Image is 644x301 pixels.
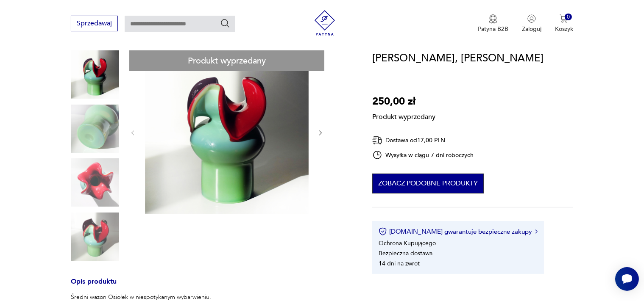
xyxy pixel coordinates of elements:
p: Zaloguj [522,25,541,33]
img: Ikona certyfikatu [379,227,387,236]
p: Patyna B2B [478,25,508,33]
div: Wysyłka w ciągu 7 dni roboczych [372,150,474,160]
img: Ikonka użytkownika [527,14,536,23]
img: Ikona medalu [489,14,497,24]
img: Ikona strzałki w prawo [535,229,538,234]
div: Dostawa od 17,00 PLN [372,135,474,146]
button: [DOMAIN_NAME] gwarantuje bezpieczne zakupy [379,227,538,236]
h3: Opis produktu [71,279,352,293]
li: 14 dni na zwrot [379,260,420,268]
button: Sprzedawaj [71,16,118,31]
button: Zaloguj [522,14,541,33]
img: Patyna - sklep z meblami i dekoracjami vintage [312,10,337,36]
button: Zobacz podobne produkty [372,174,484,193]
p: Koszyk [555,25,573,33]
a: Sprzedawaj [71,21,118,27]
button: Patyna B2B [478,14,508,33]
img: Ikona dostawy [372,135,382,146]
h1: [PERSON_NAME], [PERSON_NAME] [372,50,544,66]
div: 0 [565,14,572,21]
iframe: Smartsupp widget button [615,267,639,291]
li: Ochrona Kupującego [379,239,436,247]
p: 250,00 zł [372,94,435,110]
a: Ikona medaluPatyna B2B [478,14,508,33]
button: Szukaj [220,18,230,28]
button: 0Koszyk [555,14,573,33]
li: Bezpieczna dostawa [379,249,432,257]
p: Produkt wyprzedany [372,110,435,122]
img: Ikona koszyka [560,14,568,23]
